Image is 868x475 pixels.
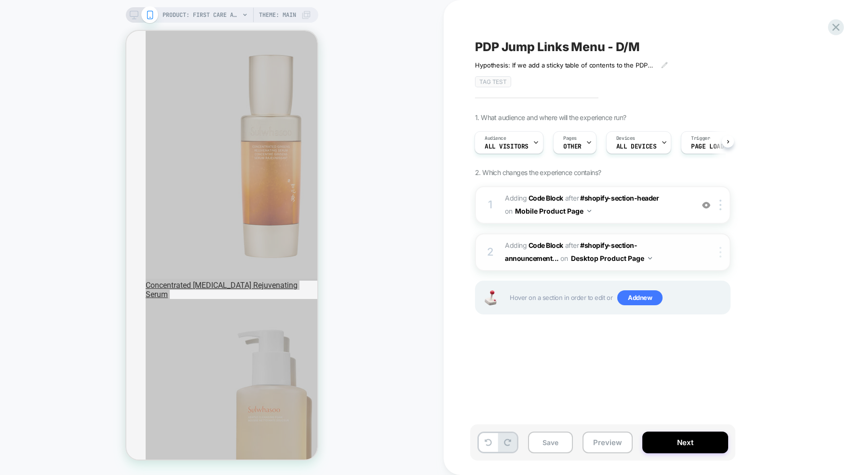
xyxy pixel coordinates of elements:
[642,432,728,453] button: Next
[648,257,652,259] img: down arrow
[616,135,635,142] span: Devices
[719,200,721,210] img: close
[475,113,626,122] span: 1. What audience and where will the experience run?
[563,135,577,142] span: Pages
[475,168,601,176] span: 2. Which changes the experience contains?
[515,204,591,218] button: Mobile Product Page
[475,40,640,54] span: PDP Jump Links Menu - D/M
[583,432,633,453] button: Preview
[475,76,511,87] span: TAG TEST
[259,7,296,23] span: Theme: MAIN
[580,194,659,202] span: #shopify-section-header
[485,143,529,150] span: All Visitors
[529,194,563,202] b: Code Block
[529,241,563,249] b: Code Block
[719,247,721,258] img: close
[481,290,500,305] img: Joystick
[163,7,240,23] span: PRODUCT: First Care Activating Serum VI
[505,205,512,217] span: on
[510,290,725,306] span: Hover on a section in order to edit or
[616,143,656,150] span: ALL DEVICES
[505,194,563,202] span: Adding
[19,241,270,268] a: Concentrated [MEDICAL_DATA] Rejuvenating Serum
[571,251,652,265] button: Desktop Product Page
[565,194,579,202] span: AFTER
[691,135,710,142] span: Trigger
[617,290,663,306] span: Add new
[560,252,568,264] span: on
[691,143,724,150] span: Page Load
[587,210,591,212] img: down arrow
[565,241,579,249] span: AFTER
[475,61,654,69] span: Hypothesis: If we add a sticky table of contents to the PDP we can expect to see an increase in a...
[19,250,191,268] div: Concentrated [MEDICAL_DATA] Rejuvenating Serum
[528,432,573,453] button: Save
[485,135,506,142] span: Audience
[563,143,582,150] span: OTHER
[505,241,563,249] span: Adding
[702,201,710,209] img: crossed eye
[486,243,495,262] div: 2
[486,195,495,215] div: 1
